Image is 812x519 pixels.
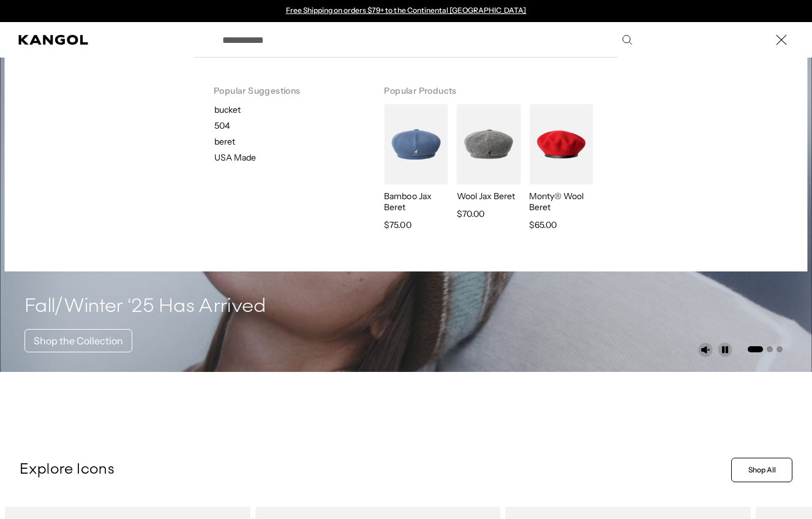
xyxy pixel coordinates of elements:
p: Wool Jax Beret [457,191,521,202]
p: Monty® Wool Beret [529,191,593,213]
p: USA Made [214,152,256,163]
p: bucket [214,104,364,115]
span: $75.00 [384,218,411,232]
div: 1 of 2 [280,6,532,16]
img: Monty® Wool Beret [529,104,593,184]
a: Monty® Wool Beret Monty® Wool Beret $65.00 [525,104,593,232]
img: Bamboo Jax Beret [384,104,448,184]
p: beret [214,136,364,147]
span: $65.00 [529,218,557,232]
a: Kangol [18,35,89,45]
p: 504 [214,120,364,131]
span: $70.00 [457,206,484,221]
img: Wool Jax Beret [457,104,521,184]
h3: Popular Suggestions [214,70,345,104]
slideshow-component: Announcement bar [280,6,532,16]
button: Search here [622,34,633,45]
button: Close [769,28,794,52]
a: USA Made [199,152,364,163]
a: Wool Jax Beret Wool Jax Beret $70.00 [453,104,521,221]
a: Bamboo Jax Beret Bamboo Jax Beret $75.00 [380,104,448,232]
a: Free Shipping on orders $79+ to the Continental [GEOGRAPHIC_DATA] [286,6,527,15]
h3: Popular Products [384,70,598,104]
div: Announcement [280,6,532,16]
p: Bamboo Jax Beret [384,191,448,213]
